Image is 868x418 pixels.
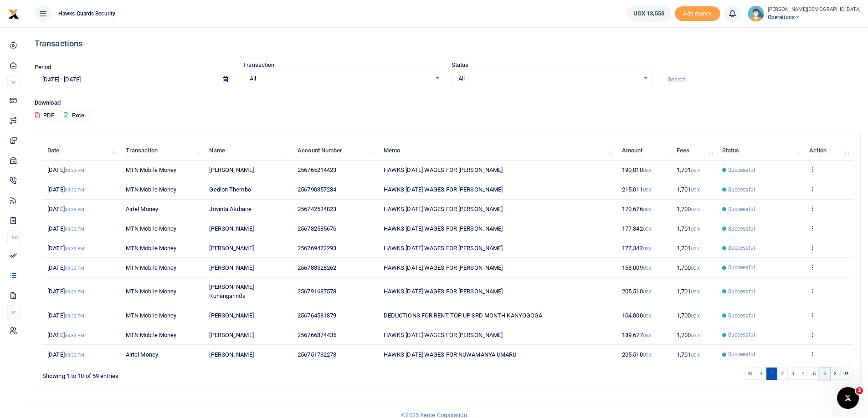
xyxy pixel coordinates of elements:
span: MTN Mobile Money [126,264,177,271]
small: UGX [691,289,699,294]
small: 08:33 PM [65,333,85,338]
th: Memo: activate to sort column ascending [379,141,617,161]
span: 1,701 [677,288,700,295]
small: [PERSON_NAME][DEMOGRAPHIC_DATA] [768,6,861,14]
span: 256769472293 [298,245,336,252]
h4: Transactions [35,39,861,49]
span: 256791687578 [298,288,336,295]
p: Download [35,98,861,108]
span: Gedion Thembo [209,186,251,193]
th: Fees: activate to sort column ascending [672,141,717,161]
small: UGX [643,289,652,294]
span: MTN Mobile Money [126,186,177,193]
small: UGX [691,168,699,173]
span: MTN Mobile Money [126,245,177,252]
th: Name: activate to sort column ascending [204,141,293,161]
span: 1,700 [677,206,700,212]
a: 4 [798,368,809,380]
span: All [250,74,431,83]
small: 08:33 PM [65,313,85,318]
span: HAWKS [DATE] WAGES FOR [PERSON_NAME] [384,206,503,212]
span: 190,010 [622,166,652,173]
span: MTN Mobile Money [126,288,177,295]
small: UGX [643,313,652,318]
th: Account Number: activate to sort column ascending [293,141,379,161]
span: Airtel Money [126,206,158,212]
span: 177,342 [622,245,652,252]
span: [PERSON_NAME] [209,264,253,271]
span: [PERSON_NAME] [209,245,253,252]
a: profile-user [PERSON_NAME][DEMOGRAPHIC_DATA] Operations [748,5,861,22]
span: [PERSON_NAME] [209,351,253,358]
small: 08:33 PM [65,353,85,358]
small: UGX [691,187,699,192]
span: 1,700 [677,332,700,338]
label: Status [452,60,469,70]
a: UGX 13,553 [627,5,671,22]
span: 256783528262 [298,264,336,271]
span: HAWKS [DATE] WAGES FOR [PERSON_NAME] [384,225,503,232]
small: 08:33 PM [65,227,85,232]
span: 1,701 [677,166,700,173]
span: 256751732273 [298,351,336,358]
span: 1,701 [677,351,700,358]
small: 08:33 PM [65,187,85,192]
span: Successful [728,186,755,194]
input: select period [35,72,216,87]
span: [DATE] [47,245,84,252]
span: 1,701 [677,245,700,252]
th: Transaction: activate to sort column ascending [121,141,205,161]
span: [DATE] [47,186,84,193]
th: Amount: activate to sort column ascending [617,141,672,161]
span: 1,700 [677,264,700,271]
span: HAWKS [DATE] WAGES FOR [PERSON_NAME] [384,166,503,173]
span: [DATE] [47,225,84,232]
input: Search [660,72,861,87]
span: 256765214423 [298,166,336,173]
small: UGX [643,246,652,251]
span: Hawks Guards Security [55,10,119,18]
span: [DATE] [47,166,84,173]
small: UGX [643,187,652,192]
a: 2 [777,368,788,380]
span: [PERSON_NAME] [209,332,253,338]
small: UGX [643,227,652,232]
small: UGX [691,333,699,338]
span: 205,510 [622,288,652,295]
img: logo-small [8,9,19,20]
small: 08:33 PM [65,246,85,251]
span: 158,009 [622,264,652,271]
li: M [7,305,20,320]
small: UGX [643,207,652,212]
span: HAWKS [DATE] WAGES FOR [PERSON_NAME] [384,288,503,295]
small: 08:33 PM [65,207,85,212]
small: UGX [643,353,652,358]
span: 256764581879 [298,312,336,319]
li: Wallet ballance [623,5,675,22]
span: [DATE] [47,312,84,319]
small: UGX [643,333,652,338]
span: HAWKS [DATE] WAGES FOR [PERSON_NAME] [384,332,503,338]
a: 6 [819,368,830,380]
span: 177,342 [622,225,652,232]
small: 08:33 PM [65,289,85,294]
th: Date: activate to sort column descending [42,141,121,161]
small: UGX [691,207,699,212]
span: 1,700 [677,312,700,319]
th: Status: activate to sort column ascending [717,141,805,161]
small: UGX [691,353,699,358]
span: Jovinta Atuhaire [209,206,252,212]
a: 1 [766,368,777,380]
div: Showing 1 to 10 of 59 entries [42,367,376,381]
span: Successful [728,166,755,174]
li: Ac [7,230,20,245]
small: UGX [643,168,652,173]
a: Add money [675,10,720,16]
span: [DATE] [47,332,84,338]
small: UGX [691,313,699,318]
button: Excel [56,108,93,123]
span: [DATE] [47,206,84,212]
span: Successful [728,331,755,339]
span: Add money [675,6,720,21]
li: M [7,75,20,90]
